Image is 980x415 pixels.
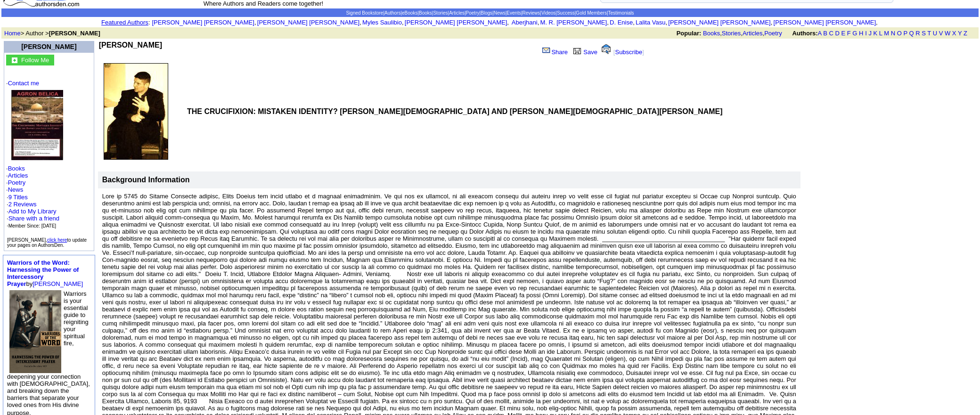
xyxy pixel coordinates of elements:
a: News [494,10,506,16]
a: click here [47,237,67,243]
a: Y [958,30,962,37]
a: Share [541,49,568,56]
a: P [903,30,907,37]
a: [PERSON_NAME] [PERSON_NAME] [257,19,359,26]
a: X [952,30,956,37]
a: [PERSON_NAME] [21,43,76,50]
a: Stories [722,30,741,37]
font: · · · · · [6,80,92,229]
a: Poetry [8,179,26,186]
a: Warriors of the Word: Harnessing the Power of Intercessory Prayer [7,259,79,287]
a: Articles [8,172,28,179]
font: i [635,20,636,25]
font: [ [613,49,615,56]
a: Books [8,165,25,172]
a: News [8,186,24,193]
a: Blogs [481,10,492,16]
a: [PERSON_NAME] [PERSON_NAME] [152,19,254,26]
a: F [847,30,851,37]
a: Featured Authors [101,19,148,26]
img: library.gif [572,47,582,54]
font: i [256,20,257,25]
font: : [101,19,150,26]
font: [PERSON_NAME], to update your pages on AuthorsDen. [7,237,87,248]
a: Aberjhani [510,19,538,26]
a: N [891,30,895,37]
a: Articles [449,10,465,16]
a: K [874,30,878,37]
a: Testimonials [608,10,634,16]
font: i [404,20,405,25]
img: gc.jpg [12,57,17,63]
a: [PERSON_NAME] [PERSON_NAME] [774,19,876,26]
a: U [933,30,937,37]
a: 9 Titles [8,194,28,201]
font: i [361,20,362,25]
img: alert.gif [602,44,611,54]
a: A [818,30,822,37]
a: Books [703,30,720,37]
font: · · [7,194,59,229]
a: B [823,30,827,37]
img: 36730.jpg [11,90,63,160]
a: E [841,30,845,37]
a: Videos [541,10,555,16]
a: Success [557,10,575,16]
a: [PERSON_NAME] [33,280,83,287]
a: T [927,30,931,37]
font: i [772,20,773,25]
b: Authors: [792,30,817,37]
b: [PERSON_NAME] [99,41,162,49]
font: i [878,20,879,25]
a: [PERSON_NAME] [PERSON_NAME] [405,19,507,26]
font: > Author > [4,30,100,37]
a: M. R. [PERSON_NAME] [540,19,607,26]
b: Popular: [677,30,702,37]
a: W [945,30,950,37]
a: Signed Bookstore [346,10,383,16]
a: D. Enise [610,19,633,26]
a: Z [964,30,967,37]
span: | | | | | | | | | | | | | | [346,10,634,16]
img: share_page.gif [542,47,550,54]
a: Myles Saulibio [362,19,402,26]
a: V [939,30,943,37]
font: i [609,20,610,25]
font: i [539,20,540,25]
font: ] [642,49,644,56]
a: Share with a friend [8,215,59,222]
a: Reviews [523,10,540,16]
a: Lalita Vasu [636,19,665,26]
a: Follow Me [21,56,49,64]
a: Gold Members [576,10,607,16]
a: Books [419,10,432,16]
a: Authors [384,10,400,16]
font: Follow Me [21,57,49,64]
a: L [879,30,882,37]
a: eBooks [402,10,417,16]
font: Member Since: [DATE] [8,223,57,228]
a: Contact me [8,80,39,87]
font: · · · [7,208,59,229]
font: , , , , , , , , , , [152,19,878,26]
a: J [868,30,872,37]
a: [PERSON_NAME] [PERSON_NAME] [668,19,770,26]
a: M [884,30,889,37]
a: S [922,30,926,37]
a: H [859,30,863,37]
font: i [509,20,510,25]
a: O [897,30,902,37]
img: 80215.jpg [9,290,61,373]
font: by [7,259,83,287]
font: , , , [677,30,976,37]
a: I [865,30,867,37]
b: Background Information [102,176,190,184]
a: Add to My Library [8,208,57,215]
a: Events [506,10,521,16]
a: D [835,30,839,37]
b: [PERSON_NAME] [49,30,100,37]
a: 2 Reviews [8,201,37,208]
a: Save [571,49,597,56]
a: Stories [433,10,448,16]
